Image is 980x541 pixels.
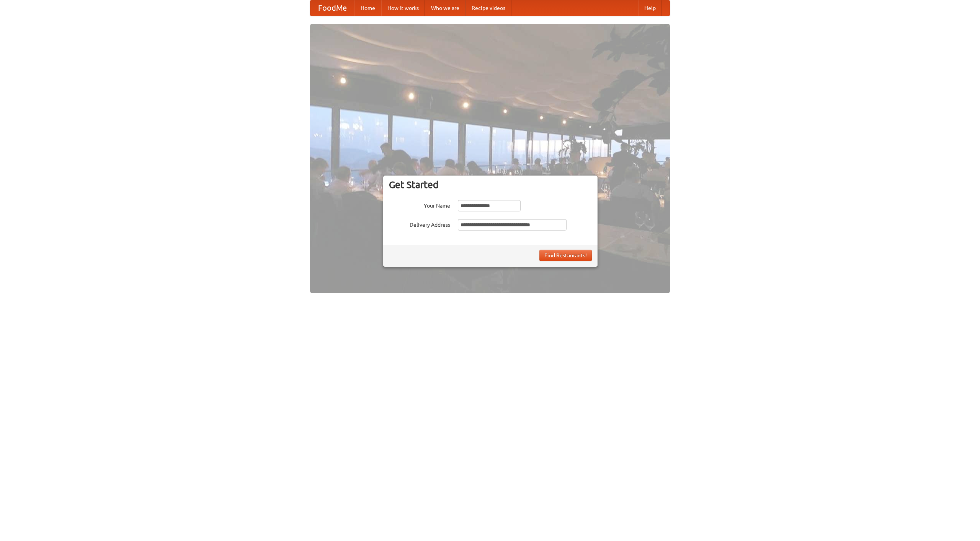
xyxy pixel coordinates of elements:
h3: Get Started [389,179,592,190]
a: How it works [381,0,425,16]
a: FoodMe [310,0,354,16]
a: Home [354,0,381,16]
label: Delivery Address [389,219,450,229]
a: Help [638,0,662,16]
button: Find Restaurants! [539,250,592,261]
a: Recipe videos [465,0,511,16]
label: Your Name [389,200,450,210]
a: Who we are [425,0,465,16]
